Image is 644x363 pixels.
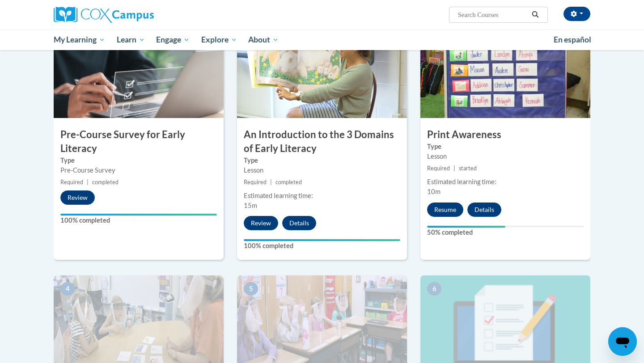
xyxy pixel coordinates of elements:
[244,156,400,165] label: Type
[608,327,637,356] iframe: Button to launch messaging window
[195,30,243,50] a: Explore
[248,34,279,45] span: About
[237,29,407,118] img: Course Image
[427,228,584,237] label: 50% completed
[563,7,590,21] button: Account Settings
[427,165,450,172] span: Required
[420,29,590,118] img: Course Image
[459,165,477,172] span: started
[275,179,302,186] span: completed
[554,35,591,44] span: En español
[117,34,145,45] span: Learn
[529,9,542,20] button: Search
[92,179,119,186] span: completed
[48,30,111,50] a: My Learning
[270,179,272,186] span: |
[427,282,441,295] span: 6
[87,179,89,186] span: |
[54,34,105,45] span: My Learning
[156,34,190,45] span: Engage
[243,30,285,50] a: About
[40,30,604,50] div: Main menu
[54,7,224,23] a: Cox Campus
[244,165,400,175] div: Lesson
[60,282,75,295] span: 4
[548,30,597,49] a: En español
[427,152,584,161] div: Lesson
[467,203,501,217] button: Details
[420,128,590,142] h3: Print Awareness
[457,9,529,20] input: Search Courses
[427,203,463,217] button: Resume
[60,179,83,186] span: Required
[453,165,455,172] span: |
[244,191,400,201] div: Estimated learning time:
[237,128,407,156] h3: An Introduction to the 3 Domains of Early Literacy
[427,177,584,187] div: Estimated learning time:
[60,214,217,215] div: Your progress
[60,190,95,205] button: Review
[150,30,195,50] a: Engage
[60,156,217,165] label: Type
[54,128,224,156] h3: Pre-Course Survey for Early Literacy
[427,226,505,228] div: Your progress
[54,7,154,23] img: Cox Campus
[201,34,237,45] span: Explore
[60,165,217,175] div: Pre-Course Survey
[244,202,257,209] span: 15m
[244,216,278,230] button: Review
[427,188,441,195] span: 10m
[244,179,267,186] span: Required
[427,142,584,152] label: Type
[111,30,151,50] a: Learn
[60,215,217,225] label: 100% completed
[244,282,258,295] span: 5
[244,239,400,241] div: Your progress
[282,216,316,230] button: Details
[54,29,224,118] img: Course Image
[244,241,400,251] label: 100% completed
